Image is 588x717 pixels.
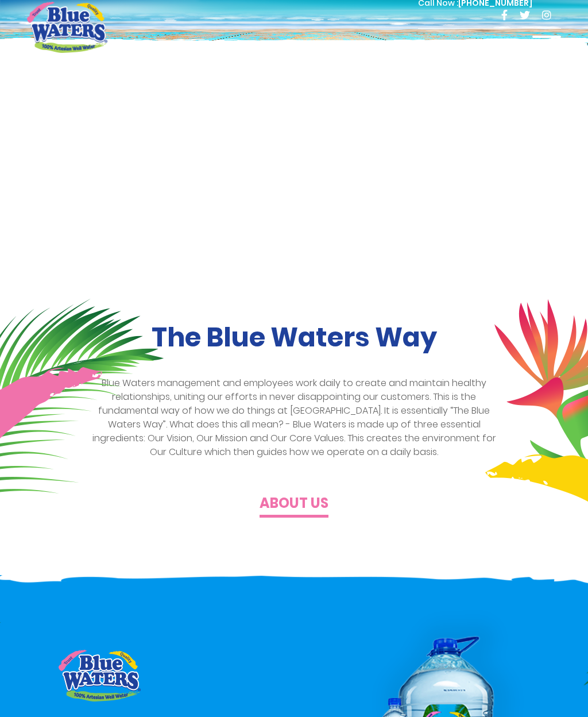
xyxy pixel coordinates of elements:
[260,495,328,512] h4: About us
[86,376,502,459] p: Blue Waters management and employees work daily to create and maintain healthy relationships, uni...
[27,322,561,353] h2: The Blue Waters Way
[485,299,588,600] img: about-section-plant.png
[260,498,328,511] a: About us
[59,650,141,701] img: product image
[27,2,107,52] a: store logo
